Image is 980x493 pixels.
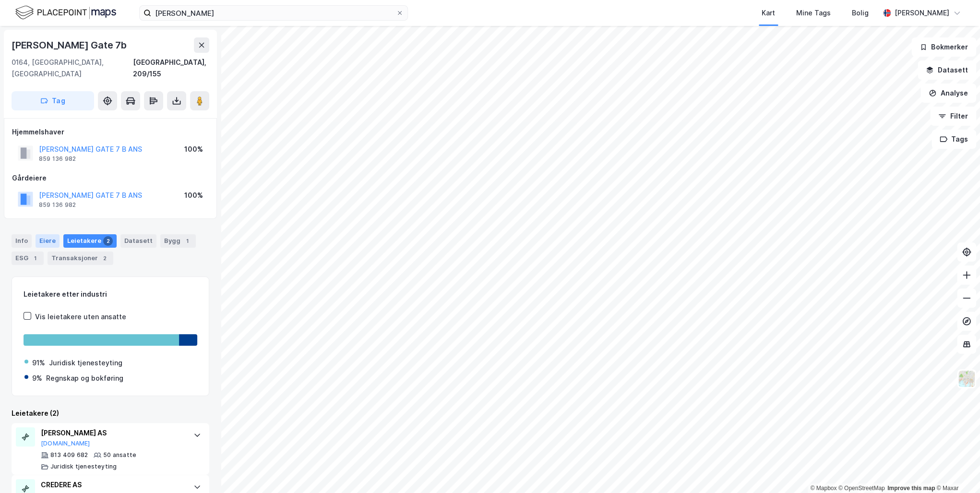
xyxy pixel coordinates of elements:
[838,485,885,492] a: OpenStreetMap
[932,130,976,149] button: Tags
[49,357,122,369] div: Juridisk tjenesteyting
[887,485,935,492] a: Improve this map
[24,289,197,300] div: Leietakere etter industri
[12,172,209,184] div: Gårdeiere
[12,57,133,80] div: 0164, [GEOGRAPHIC_DATA], [GEOGRAPHIC_DATA]
[103,451,136,459] div: 50 ansatte
[39,201,76,209] div: 859 136 982
[918,60,976,80] button: Datasett
[120,234,156,248] div: Datasett
[50,451,88,459] div: 813 409 682
[41,440,90,447] button: [DOMAIN_NAME]
[46,373,123,384] div: Regnskap og bokføring
[12,91,94,110] button: Tag
[12,408,209,419] div: Leietakere (2)
[930,107,976,126] button: Filter
[103,236,113,246] div: 2
[184,190,203,201] div: 100%
[911,37,976,57] button: Bokmerker
[41,427,184,439] div: [PERSON_NAME] AS
[63,234,117,248] div: Leietakere
[810,485,837,492] a: Mapbox
[762,7,775,19] div: Kart
[160,234,196,248] div: Bygg
[32,357,45,369] div: 91%
[48,252,113,265] div: Transaksjoner
[895,7,949,19] div: [PERSON_NAME]
[35,311,126,323] div: Vis leietakere uten ansatte
[39,155,76,163] div: 859 136 982
[30,253,40,263] div: 1
[12,234,32,248] div: Info
[932,447,980,493] div: Kontrollprogram for chat
[133,57,209,80] div: [GEOGRAPHIC_DATA], 209/155
[184,144,203,155] div: 100%
[32,373,42,384] div: 9%
[100,253,109,263] div: 2
[12,252,44,265] div: ESG
[151,6,396,20] input: Søk på adresse, matrikkel, gårdeiere, leietakere eller personer
[50,463,117,470] div: Juridisk tjenesteyting
[932,447,980,493] iframe: Chat Widget
[36,234,60,248] div: Eiere
[15,4,116,21] img: logo.f888ab2527a4732fd821a326f86c7f29.svg
[957,370,976,388] img: Z
[182,236,192,246] div: 1
[852,7,869,19] div: Bolig
[796,7,831,19] div: Mine Tags
[12,126,209,138] div: Hjemmelshaver
[41,479,184,491] div: CREDERE AS
[920,84,976,103] button: Analyse
[12,37,129,53] div: [PERSON_NAME] Gate 7b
